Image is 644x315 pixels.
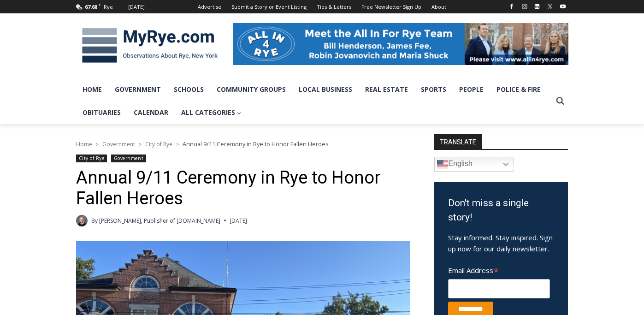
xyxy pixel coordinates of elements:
a: Sports [414,78,453,101]
span: By [91,216,98,225]
p: Stay informed. Stay inspired. Sign up now for our daily newsletter. [448,232,554,254]
span: 67.68 [85,3,97,10]
a: Local Business [292,78,359,101]
nav: Primary Navigation [76,78,552,125]
a: Author image [76,215,88,226]
a: City of Rye [76,155,107,162]
a: English [434,157,514,172]
a: YouTube [557,1,568,12]
button: View Search Form [552,93,568,109]
a: Schools [167,78,210,101]
a: Government [111,155,146,162]
h3: Don't miss a single story! [448,196,554,225]
div: Rye [104,3,113,11]
a: Linkedin [532,1,543,12]
span: > [96,141,99,148]
a: Home [76,78,108,101]
span: > [176,141,179,148]
a: X [544,1,555,12]
a: Government [108,78,167,101]
img: MyRye.com [76,22,224,70]
time: [DATE] [230,216,247,225]
span: All Categories [181,107,242,118]
a: Facebook [506,1,517,12]
a: People [453,78,490,101]
img: All in for Rye [233,23,568,65]
a: Government [102,140,135,148]
nav: Breadcrumbs [76,139,410,149]
div: [DATE] [128,3,145,11]
a: Community Groups [210,78,292,101]
a: [PERSON_NAME], Publisher of [DOMAIN_NAME] [99,217,220,225]
img: en [437,159,448,170]
a: Obituaries [76,101,127,124]
h1: Annual 9/11 Ceremony in Rye to Honor Fallen Heroes [76,167,410,209]
a: City of Rye [145,140,172,148]
strong: TRANSLATE [434,134,482,149]
a: Home [76,140,92,148]
span: Annual 9/11 Ceremony in Rye to Honor Fallen Heroes [183,140,329,148]
span: > [139,141,142,148]
label: Email Address [448,261,550,278]
a: Police & Fire [490,78,547,101]
span: F [99,2,101,7]
a: Calendar [127,101,175,124]
a: All Categories [175,101,248,124]
a: Real Estate [359,78,414,101]
a: Instagram [519,1,530,12]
